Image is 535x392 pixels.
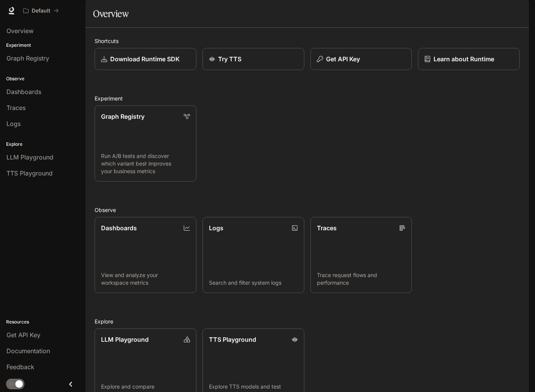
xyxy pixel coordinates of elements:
p: Get API Key [326,54,360,64]
a: Download Runtime SDK [95,48,196,70]
p: Run A/B tests and discover which variant best improves your business metrics [101,152,190,175]
p: Search and filter system logs [209,279,298,287]
button: Get API Key [310,48,412,70]
h2: Experiment [95,94,520,102]
p: Download Runtime SDK [110,54,180,64]
p: Learn about Runtime [434,54,494,64]
a: TracesTrace request flows and performance [310,217,412,293]
h2: Shortcuts [95,37,520,45]
a: Graph RegistryRun A/B tests and discover which variant best improves your business metrics [95,105,196,182]
a: Learn about Runtime [418,48,520,70]
p: Try TTS [218,54,241,64]
p: LLM Playground [101,335,149,344]
h2: Explore [95,317,520,325]
p: Dashboards [101,223,137,233]
p: Traces [317,223,337,233]
p: Graph Registry [101,112,145,121]
p: Trace request flows and performance [317,271,406,287]
a: LogsSearch and filter system logs [202,217,304,293]
button: All workspaces [20,3,62,18]
p: Logs [209,223,223,233]
h1: Overview [93,6,129,21]
a: DashboardsView and analyze your workspace metrics [95,217,196,293]
h2: Observe [95,206,520,214]
p: Default [32,8,50,14]
a: Try TTS [202,48,304,70]
p: TTS Playground [209,335,256,344]
p: View and analyze your workspace metrics [101,271,190,287]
